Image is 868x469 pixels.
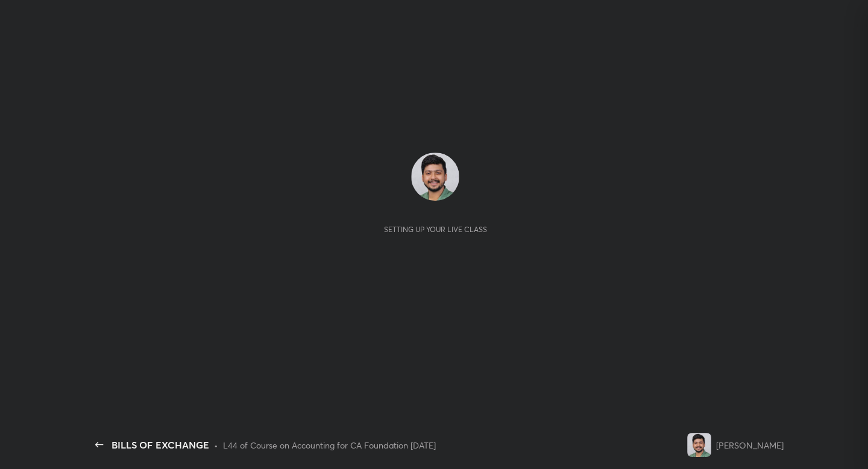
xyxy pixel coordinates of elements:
div: BILLS OF EXCHANGE [112,438,209,452]
img: 1ebc9903cf1c44a29e7bc285086513b0.jpg [687,433,711,457]
div: • [214,439,218,452]
div: L44 of Course on Accounting for CA Foundation [DATE] [223,439,436,452]
div: [PERSON_NAME] [716,439,784,452]
img: 1ebc9903cf1c44a29e7bc285086513b0.jpg [411,153,459,201]
div: Setting up your live class [384,225,487,234]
